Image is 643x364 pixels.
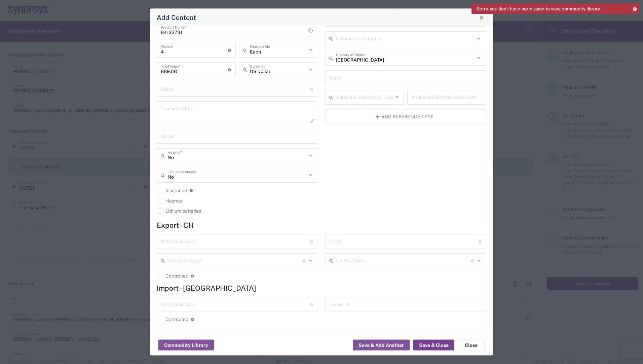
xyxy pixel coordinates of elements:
[477,6,601,12] span: Sorry, you don't have permission to view commodity library.
[157,284,486,292] h4: Import - [GEOGRAPHIC_DATA]
[157,221,486,229] h4: Export - CH
[353,340,410,351] button: Save & Add Another
[157,274,188,279] label: Controlled
[158,340,214,351] button: Commodity Library
[157,12,196,22] h4: Add Content
[157,317,188,322] label: Controlled
[157,198,183,204] label: Hazmat
[413,340,454,351] button: Save & Close
[458,340,485,351] button: Close
[157,209,201,214] label: Lithium batteries
[325,110,487,124] button: Add Reference Type
[157,188,187,193] label: Insurance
